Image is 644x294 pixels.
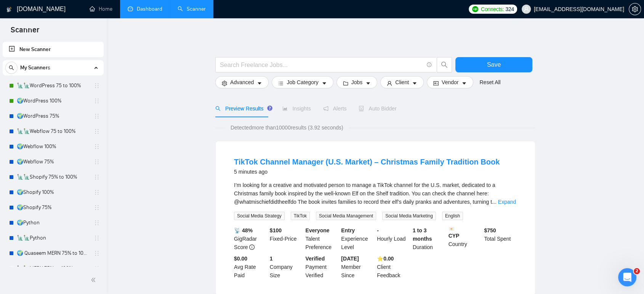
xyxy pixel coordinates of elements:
[449,226,481,239] b: CYP
[94,159,100,165] span: holder
[505,5,514,13] span: 324
[20,60,50,75] span: My Scanners
[94,128,100,134] span: holder
[94,144,100,150] span: holder
[266,105,273,112] div: Tooltip anchor
[5,62,18,74] button: search
[17,185,89,200] a: 🌍Shopify 100%
[433,80,439,86] span: idcard
[449,226,454,232] img: 🇨🇾
[380,76,424,88] button: userClientcaret-down
[437,61,452,68] span: search
[629,6,641,12] span: setting
[377,256,394,262] b: ⭐️ 0.00
[618,268,636,286] iframe: Intercom live chat
[17,261,89,276] a: 🗽🗽MERN 75% to 100%
[395,78,409,86] span: Client
[234,256,247,262] b: $0.00
[442,212,463,220] span: English
[413,227,432,242] b: 1 to 3 months
[341,227,355,233] b: Entry
[287,78,318,86] span: Job Category
[351,78,363,86] span: Jobs
[411,226,447,251] div: Duration
[17,93,89,109] a: 🌍WordPress 100%
[232,254,268,280] div: Avg Rate Paid
[365,80,371,86] span: caret-down
[484,227,496,233] b: $ 750
[427,62,432,67] span: info-circle
[234,227,253,233] b: 📡 48%
[178,6,206,12] a: searchScanner
[437,57,452,72] button: search
[304,226,340,251] div: Talent Preference
[249,244,255,250] span: info-circle
[234,212,285,220] span: Social Media Strategy
[5,24,45,40] span: Scanner
[215,106,221,111] span: search
[94,189,100,195] span: holder
[377,227,379,233] b: -
[232,226,268,251] div: GigRadar Score
[17,154,89,169] a: 🌍Webflow 75%
[382,212,436,220] span: Social Media Marketing
[128,6,162,12] a: dashboardDashboard
[375,226,411,251] div: Hourly Load
[461,80,467,86] span: caret-down
[94,205,100,211] span: holder
[6,3,12,16] img: logo
[220,60,423,70] input: Search Freelance Jobs...
[629,6,641,12] a: setting
[306,227,330,233] b: Everyone
[359,106,364,111] span: robot
[322,80,327,86] span: caret-down
[90,6,112,12] a: homeHome
[375,254,411,280] div: Client Feedback
[323,106,328,111] span: notification
[17,139,89,154] a: 🌍Webflow 100%
[343,80,348,86] span: folder
[94,113,100,119] span: holder
[17,124,89,139] a: 🗽🗽Webflow 75 to 100%
[3,42,104,57] li: New Scanner
[472,6,478,12] img: upwork-logo.png
[234,182,495,205] span: I’m looking for a creative and motivated person to manage a TikTok channel for the U.S. market, d...
[270,256,273,262] b: 1
[447,226,483,251] div: Country
[524,6,529,12] span: user
[629,3,641,15] button: setting
[340,254,375,280] div: Member Since
[94,174,100,180] span: holder
[222,80,227,86] span: setting
[498,199,516,205] a: Expand
[282,105,311,112] span: Insights
[341,256,359,262] b: [DATE]
[482,226,518,251] div: Total Spent
[268,226,304,251] div: Fixed-Price
[94,235,100,241] span: holder
[291,212,310,220] span: TikTok
[234,158,500,166] a: TikTok Channel Manager (U.S. Market) – Christmas Family Tradition Book
[427,76,473,88] button: idcardVendorcaret-down
[479,78,500,86] a: Reset All
[17,200,89,215] a: 🌍Shopify 75%
[481,5,504,13] span: Connects:
[270,227,282,233] b: $ 100
[94,98,100,104] span: holder
[278,80,284,86] span: bars
[455,57,532,72] button: Save
[359,105,396,112] span: Auto Bidder
[225,123,349,132] span: Detected more than 10000 results (3.92 seconds)
[215,105,270,112] span: Preview Results
[17,169,89,185] a: 🗽🗽Shopify 75% to 100%
[17,78,89,93] a: 🗽🗽WordPress 75 to 100%
[336,76,378,88] button: folderJobscaret-down
[492,199,497,205] span: ...
[442,78,458,86] span: Vendor
[94,250,100,256] span: holder
[304,254,340,280] div: Payment Verified
[634,268,640,274] span: 2
[94,220,100,226] span: holder
[323,105,347,112] span: Alerts
[316,212,376,220] span: Social Media Management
